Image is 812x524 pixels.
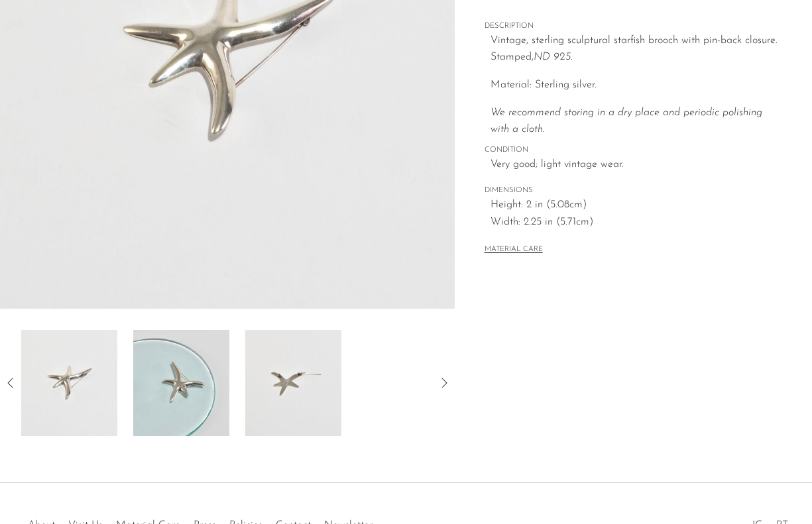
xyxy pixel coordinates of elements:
[491,32,783,66] p: Vintage, sterling sculptural starfish brooch with pin-back closure. Stamped,
[485,21,783,32] span: DESCRIPTION
[491,214,783,231] span: Width: 2.25 in (5.71cm)
[491,77,783,94] p: Material: Sterling silver.
[491,197,783,214] span: Height: 2 in (5.08cm)
[133,330,229,436] img: Sculptural Starfish Brooch
[485,185,783,197] span: DIMENSIONS
[21,330,117,436] img: Sculptural Starfish Brooch
[485,144,783,156] span: CONDITION
[485,245,543,255] button: MATERIAL CARE
[245,330,341,436] img: Sculptural Starfish Brooch
[491,107,762,135] i: We recommend storing in a dry place and periodic polishing with a cloth.
[491,156,783,174] span: Very good; light vintage wear.
[534,52,573,62] em: ND 925.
